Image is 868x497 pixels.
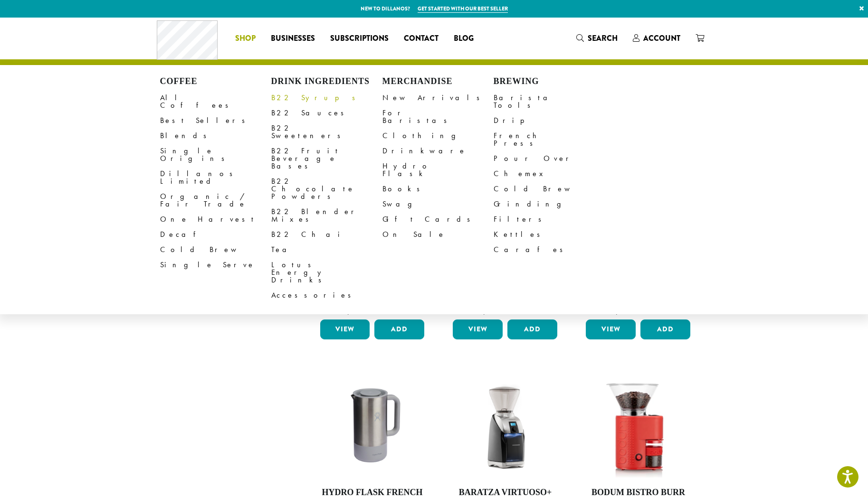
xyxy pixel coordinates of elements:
[318,165,427,316] a: Bodum Electric Milk Frother $30.00
[453,319,503,339] a: View
[235,33,256,45] span: Shop
[382,197,494,212] a: Swag
[271,242,382,257] a: Tea
[494,128,605,151] a: French Press
[271,204,382,227] a: B22 Blender Mixes
[640,319,690,339] button: Add
[271,105,382,121] a: B22 Sauces
[418,5,508,13] a: Get started with our best seller
[494,166,605,181] a: Chemex
[382,143,494,159] a: Drinkware
[494,76,605,87] h4: Brewing
[583,165,693,316] a: Bodum Handheld Milk Frother $10.00
[588,33,618,44] span: Search
[271,121,382,143] a: B22 Sweeteners
[271,76,382,87] h4: Drink Ingredients
[494,197,605,212] a: Grinding
[382,76,494,87] h4: Merchandise
[592,371,685,480] img: B_10903-04.jpg
[271,288,382,303] a: Accessories
[454,33,474,45] span: Blog
[271,227,382,242] a: B22 Chai
[228,31,263,46] a: Shop
[494,181,605,197] a: Cold Brew
[382,227,494,242] a: On Sale
[271,90,382,105] a: B22 Syrups
[160,113,271,128] a: Best Sellers
[450,371,560,480] img: 587-Virtuoso-Black-02-Quarter-Left-On-White-scaled.jpg
[494,242,605,257] a: Carafes
[160,128,271,143] a: Blends
[494,212,605,227] a: Filters
[569,30,625,46] a: Search
[160,166,271,189] a: Dillanos Limited
[271,143,382,174] a: B22 Fruit Beverage Bases
[271,33,315,45] span: Businesses
[586,319,636,339] a: View
[317,371,427,480] img: StockImage_FrechPress_HydroFlask.jpg
[494,90,605,113] a: Barista Tools
[160,212,271,227] a: One Harvest
[643,33,680,44] span: Account
[271,174,382,204] a: B22 Chocolate Powders
[494,151,605,166] a: Pour Over
[160,90,271,113] a: All Coffees
[374,319,424,339] button: Add
[160,189,271,212] a: Organic / Fair Trade
[382,128,494,143] a: Clothing
[507,319,557,339] button: Add
[404,33,439,45] span: Contact
[160,76,271,87] h4: Coffee
[271,257,382,288] a: Lotus Energy Drinks
[382,181,494,197] a: Books
[382,159,494,181] a: Hydro Flask
[160,143,271,166] a: Single Origins
[160,242,271,257] a: Cold Brew
[330,33,389,45] span: Subscriptions
[494,227,605,242] a: Kettles
[382,90,494,105] a: New Arrivals
[160,257,271,272] a: Single Serve
[320,319,370,339] a: View
[382,212,494,227] a: Gift Cards
[382,105,494,128] a: For Baristas
[450,165,560,316] a: Bodum Electric Water Kettle $25.00
[494,113,605,128] a: Drip
[160,227,271,242] a: Decaf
